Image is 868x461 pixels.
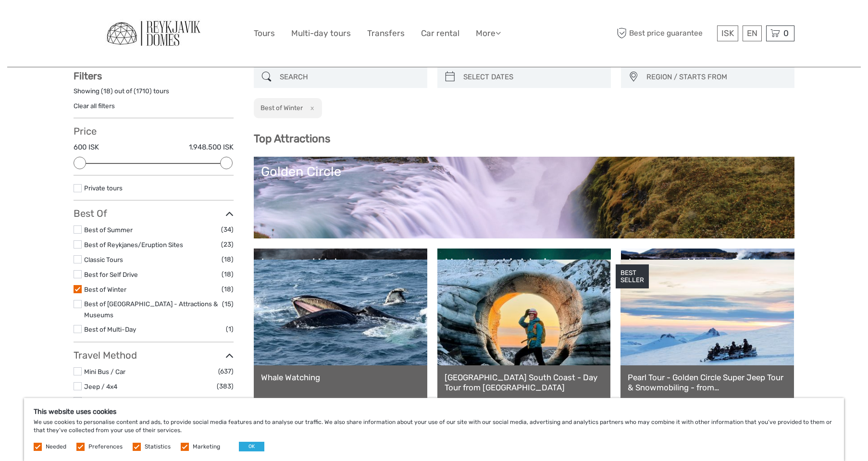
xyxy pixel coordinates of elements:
h2: Best of Winter [260,104,303,112]
div: BEST SELLER [616,264,649,288]
strong: Filters [74,70,102,82]
span: 0 [782,28,790,38]
a: [GEOGRAPHIC_DATA] South Coast - Day Tour from [GEOGRAPHIC_DATA] [445,373,604,392]
button: OK [239,442,264,451]
span: (206) [217,396,234,407]
label: 18 [103,87,111,96]
a: Lagoons, Nature Baths and Spas [628,256,787,323]
label: Preferences [88,443,123,451]
span: (383) [217,381,234,392]
label: 1710 [136,87,149,96]
button: REGION / STARTS FROM [642,69,790,85]
a: Best of Winter [84,286,126,293]
a: Northern Lights in [GEOGRAPHIC_DATA] [445,256,604,323]
input: SELECT DATES [459,69,606,86]
h5: This website uses cookies [34,408,834,416]
div: Showing ( ) out of ( ) tours [74,87,234,101]
a: Jeep / 4x4 [84,383,117,390]
a: Best of Multi-Day [84,325,136,333]
label: Needed [46,443,66,451]
a: Golden Circle [261,164,787,231]
span: (18) [222,284,234,295]
span: ISK [721,28,734,38]
input: SEARCH [276,69,422,86]
div: Lava and Volcanoes [261,256,420,271]
span: (18) [222,254,234,265]
a: Best of Reykjanes/Eruption Sites [84,241,183,249]
a: Transfers [367,26,405,40]
label: 1.948.500 ISK [189,142,234,152]
a: Lava and Volcanoes [261,256,420,323]
a: Best of [GEOGRAPHIC_DATA] - Attractions & Museums [84,300,218,319]
span: (34) [221,224,234,235]
a: Clear all filters [74,102,115,110]
a: Whale Watching [261,373,420,382]
a: Mini Bus / Car [84,368,125,375]
a: Classic Tours [84,256,123,263]
h3: Travel Method [74,349,234,361]
b: Top Attractions [254,132,330,145]
div: Lagoons, Nature Baths and Spas [628,256,787,287]
a: Tours [254,26,275,40]
div: EN [743,25,762,41]
a: Best for Self Drive [84,271,138,278]
span: (23) [221,239,234,250]
label: Marketing [193,443,220,451]
a: Best of Summer [84,226,133,234]
a: Car rental [421,26,459,40]
span: (637) [218,366,234,377]
label: 600 ISK [74,142,99,152]
div: Northern Lights in [GEOGRAPHIC_DATA] [445,256,604,287]
span: Best price guarantee [614,25,715,41]
a: Multi-day tours [291,26,351,40]
div: We use cookies to personalise content and ads, to provide social media features and to analyse ou... [24,398,844,461]
span: (1) [226,324,234,335]
span: (18) [222,269,234,280]
a: Pearl Tour - Golden Circle Super Jeep Tour & Snowmobiling - from [GEOGRAPHIC_DATA] [628,373,787,392]
button: x [304,103,317,113]
img: General Info: [101,15,207,52]
label: Statistics [145,443,171,451]
h3: Price [74,125,234,137]
span: (15) [222,299,234,310]
a: More [476,26,501,40]
a: Private tours [84,184,123,192]
div: Golden Circle [261,164,787,179]
h3: Best Of [74,208,234,219]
